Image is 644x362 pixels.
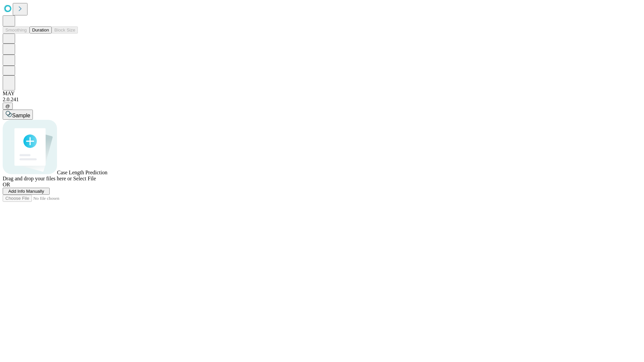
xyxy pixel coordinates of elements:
[3,110,33,120] button: Sample
[3,188,50,195] button: Add Info Manually
[73,176,96,181] span: Select File
[3,182,10,187] span: OR
[5,104,10,109] span: @
[3,90,641,97] div: MAY
[3,103,13,110] button: @
[3,97,641,103] div: 2.0.241
[8,189,44,194] span: Add Info Manually
[52,26,78,34] button: Block Size
[57,170,107,175] span: Case Length Prediction
[30,26,52,34] button: Duration
[3,26,30,34] button: Smoothing
[3,176,72,181] span: Drag and drop your files here or
[12,113,30,118] span: Sample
